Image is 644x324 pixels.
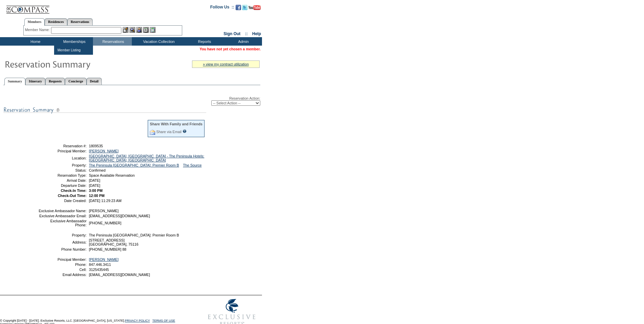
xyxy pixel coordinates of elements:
a: Itinerary [25,78,45,85]
img: Reservaton Summary [4,57,140,71]
a: Become our fan on Facebook [236,7,241,11]
div: Share With Family and Friends [150,122,202,126]
span: [STREET_ADDRESS] [GEOGRAPHIC_DATA], 75116 [89,238,138,246]
span: [PHONE_NUMBER] [89,221,121,225]
img: Impersonate [136,27,142,33]
strong: Check-In Time: [61,189,87,193]
a: Members [24,18,45,26]
a: PRIVACY POLICY [125,319,150,322]
td: Exclusive Ambassador Email: [38,214,87,218]
a: Summary [4,78,25,85]
a: [GEOGRAPHIC_DATA], [GEOGRAPHIC_DATA] - The Peninsula Hotels: [GEOGRAPHIC_DATA], [GEOGRAPHIC_DATA] [89,154,204,162]
td: Admin [223,37,262,46]
a: Follow us on Twitter [242,7,247,11]
td: Email Address: [38,273,87,277]
a: [PERSON_NAME] [89,149,119,153]
td: Property: [38,233,87,237]
td: Phone Number: [38,247,87,251]
a: Reservations [67,18,93,25]
span: 3125435445 [89,268,109,272]
td: Property: [38,163,87,167]
img: Follow us on Twitter [242,5,247,10]
a: Residences [45,18,67,25]
td: Member Listing [56,47,81,53]
span: [DATE] 11:29:23 AM [89,199,121,203]
td: Location: [38,154,87,162]
span: 3:00 PM [89,189,102,193]
span: 1809535 [89,144,103,148]
td: Cell: [38,268,87,272]
img: b_calculator.gif [150,27,156,33]
span: The Peninsula [GEOGRAPHIC_DATA]: Premier Room B [89,233,179,237]
td: Memberships [54,37,93,46]
span: Space Available Reservation [89,173,135,177]
a: Share via Email [156,130,182,134]
a: Concierge [65,78,86,85]
span: [EMAIL_ADDRESS][DOMAIN_NAME] [89,273,150,277]
span: [EMAIL_ADDRESS][DOMAIN_NAME] [89,214,150,218]
td: Vacation Collection [132,37,184,46]
span: You have not yet chosen a member. [200,47,261,51]
img: Subscribe to our YouTube Channel [248,5,261,10]
a: Subscribe to our YouTube Channel [248,7,261,11]
td: Exclusive Ambassador Name: [38,209,87,213]
td: Address: [38,238,87,246]
img: Reservations [143,27,149,33]
a: Requests [45,78,65,85]
a: » view my contract utilization [203,62,249,66]
div: Member Name: [25,27,51,33]
td: Follow Us :: [210,4,234,12]
td: Reservation Type: [38,173,87,177]
img: subTtlResSummary.gif [3,106,206,114]
td: Home [15,37,54,46]
span: 12:00 PM [89,194,104,198]
img: Become our fan on Facebook [236,5,241,10]
img: View [129,27,135,33]
a: Help [252,31,261,36]
td: Reservation #: [38,144,87,148]
td: Principal Member: [38,257,87,261]
td: Reports [184,37,223,46]
strong: Check-Out Time: [58,194,87,198]
a: The Source [183,163,201,167]
img: b_edit.gif [123,27,128,33]
a: Detail [87,78,102,85]
span: 847.446.3411 [89,263,111,267]
a: [PERSON_NAME] [89,257,119,261]
span: Confirmed [89,168,105,172]
div: Reservation Action: [3,96,260,106]
a: TERMS OF USE [152,319,175,322]
td: Reservations [93,37,132,46]
span: :: [245,31,248,36]
input: What is this? [183,129,187,133]
td: Arrival Date: [38,178,87,182]
span: [DATE] [89,183,100,188]
a: Sign Out [223,31,240,36]
td: Exclusive Ambassador Phone: [38,219,87,227]
td: Departure Date: [38,183,87,188]
span: [DATE] [89,178,100,182]
td: Principal Member: [38,149,87,153]
td: Status: [38,168,87,172]
td: Phone: [38,263,87,267]
span: [PHONE_NUMBER] 88 [89,247,126,251]
a: The Peninsula [GEOGRAPHIC_DATA]: Premier Room B [89,163,179,167]
td: Date Created: [38,199,87,203]
span: [PERSON_NAME] [89,209,119,213]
